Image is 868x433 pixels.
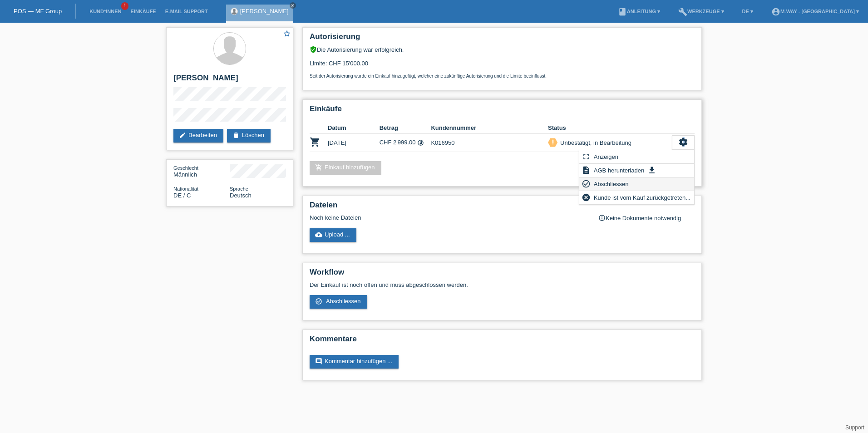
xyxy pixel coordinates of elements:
[380,123,431,133] th: Betrag
[179,132,186,139] i: edit
[592,178,630,189] span: Abschliessen
[315,358,322,365] i: comment
[326,298,361,305] span: Abschliessen
[598,214,606,221] i: info_outline
[618,7,627,16] i: book
[227,129,271,143] a: deleteLöschen
[310,74,695,79] p: Seit der Autorisierung wurde ein Einkauf hinzugefügt, welcher eine zukünftige Autorisierung und d...
[582,179,591,188] i: check_circle_outline
[310,104,695,118] h2: Einkäufe
[173,129,223,143] a: editBearbeiten
[173,74,286,87] h2: [PERSON_NAME]
[283,30,291,39] a: star_border
[315,164,322,171] i: add_shopping_cart
[310,137,321,148] i: POSP00026853
[845,424,864,431] a: Support
[310,32,695,46] h2: Autorisierung
[310,295,367,309] a: check_circle_outline Abschliessen
[230,186,248,192] span: Sprache
[647,166,656,175] i: get_app
[548,123,672,133] th: Status
[232,132,240,139] i: delete
[431,133,548,152] td: K016950
[161,9,212,14] a: E-Mail Support
[328,123,380,133] th: Datum
[771,7,780,16] i: account_circle
[678,7,687,16] i: build
[738,9,758,14] a: DE ▾
[310,46,317,53] i: verified_user
[310,335,695,348] h2: Kommentare
[582,152,591,161] i: fullscreen
[431,123,548,133] th: Kundennummer
[173,165,198,171] span: Geschlecht
[310,355,399,369] a: commentKommentar hinzufügen ...
[240,8,289,15] a: [PERSON_NAME]
[310,268,695,281] h2: Workflow
[380,133,431,152] td: CHF 2'999.00
[121,2,128,10] span: 1
[283,30,291,38] i: star_border
[310,161,381,175] a: add_shopping_cartEinkauf hinzufügen
[310,46,695,53] div: Die Autorisierung war erfolgreich.
[230,192,252,199] span: Deutsch
[126,9,160,14] a: Einkäufe
[674,9,729,14] a: buildWerkzeuge ▾
[173,186,198,192] span: Nationalität
[310,214,587,221] div: Noch keine Dateien
[310,228,356,242] a: cloud_uploadUpload ...
[310,53,695,79] div: Limite: CHF 15'000.00
[315,231,322,238] i: cloud_upload
[767,9,863,14] a: account_circlem-way - [GEOGRAPHIC_DATA] ▾
[592,151,620,162] span: Anzeigen
[592,165,646,176] span: AGB herunterladen
[417,139,424,146] i: Fixe Raten (24 Raten)
[315,298,322,305] i: check_circle_outline
[310,281,695,288] p: Der Einkauf ist noch offen und muss abgeschlossen werden.
[290,2,296,9] a: close
[173,164,230,178] div: Männlich
[85,9,126,14] a: Kund*innen
[582,166,591,175] i: description
[173,192,191,199] span: Deutschland / C / 10.09.2011
[550,139,556,145] i: priority_high
[14,8,62,15] a: POS — MF Group
[678,137,688,147] i: settings
[557,138,631,148] div: Unbestätigt, in Bearbeitung
[598,214,695,221] div: Keine Dokumente notwendig
[291,3,295,8] i: close
[328,133,380,152] td: [DATE]
[310,201,695,214] h2: Dateien
[613,9,665,14] a: bookAnleitung ▾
